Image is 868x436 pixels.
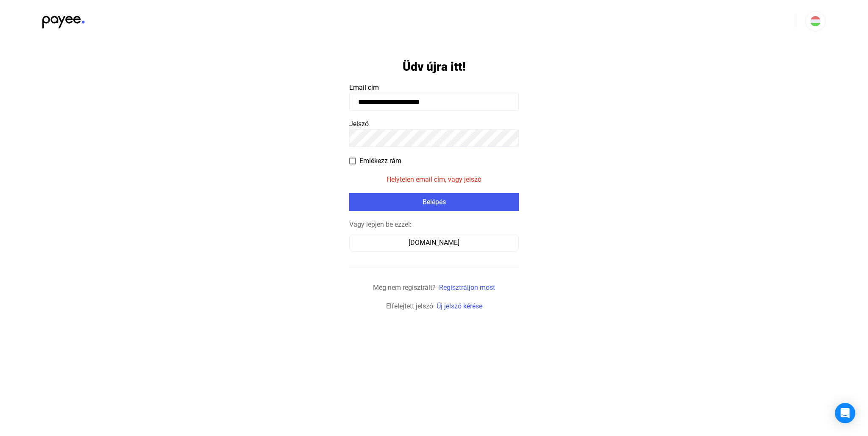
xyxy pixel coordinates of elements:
[349,239,519,247] a: [DOMAIN_NAME]
[437,302,482,310] a: Új jelszó kérése
[349,83,379,92] span: Email cím
[349,120,369,128] span: Jelszó
[403,59,466,74] h1: Üdv újra itt!
[810,16,821,26] img: HU
[352,238,516,248] div: [DOMAIN_NAME]
[42,11,85,28] img: black-payee-blue-dot.svg
[439,283,495,292] a: Regisztráljon most
[349,234,519,252] button: [DOMAIN_NAME]
[352,197,516,207] div: Belépés
[835,403,855,423] div: Open Intercom Messenger
[386,302,433,310] span: Elfelejtett jelszó
[805,11,826,31] button: HU
[387,175,481,185] mat-error: Helytelen email cím, vagy jelszó
[349,193,519,211] button: Belépés
[373,283,436,292] span: Még nem regisztrált?
[359,156,401,166] span: Emlékezz rám
[349,219,519,230] div: Vagy lépjen be ezzel:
